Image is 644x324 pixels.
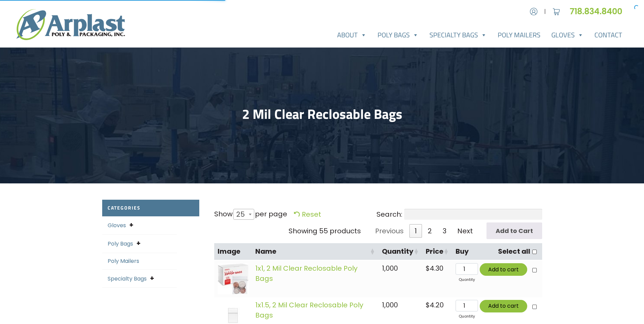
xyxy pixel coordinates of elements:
a: Reset [294,210,321,219]
a: Contact [589,28,628,42]
a: Previous [370,224,409,238]
input: Add to Cart [486,222,542,239]
a: Poly Mailers [492,28,546,42]
a: Gloves [546,28,589,42]
label: Show per page [214,209,287,220]
a: 1 [409,224,422,238]
a: About [332,28,372,42]
input: Search: [404,209,542,220]
a: Specialty Bags [424,28,492,42]
a: Next [452,224,478,238]
a: Poly Bags [108,240,133,248]
span: 25 [234,206,252,222]
img: logo [16,9,125,40]
a: Gloves [108,221,126,229]
span: | [544,7,546,16]
a: Poly Bags [372,28,424,42]
a: Poly Mailers [108,257,139,265]
a: Specialty Bags [108,275,147,283]
label: Search: [376,209,542,220]
h2: Categories [102,200,199,216]
a: 718.834.8400 [570,6,628,17]
h1: 2 Mil Clear Reclosable Bags [102,106,542,122]
a: 3 [438,224,452,238]
span: 25 [233,209,254,220]
a: 2 [423,224,437,238]
div: Showing 55 products [289,226,361,236]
